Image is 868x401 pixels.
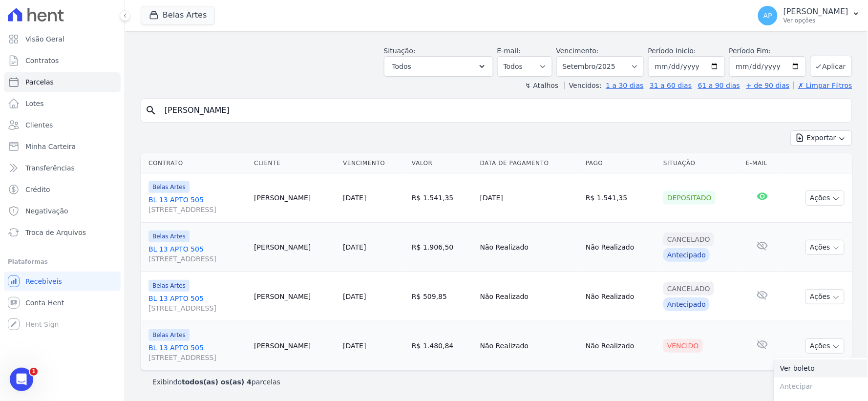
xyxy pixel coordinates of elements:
[663,248,710,262] div: Antecipado
[582,272,659,321] td: Não Realizado
[25,142,76,151] span: Minha Carteira
[746,82,790,89] a: + de 90 dias
[565,82,602,89] label: Vencidos:
[582,223,659,272] td: Não Realizado
[148,254,246,264] span: [STREET_ADDRESS]
[148,280,190,292] span: Belas Artes
[250,272,339,321] td: [PERSON_NAME]
[384,47,416,55] label: Situação:
[4,51,121,70] a: Contratos
[4,94,121,113] a: Lotes
[4,72,121,92] a: Parcelas
[763,12,772,19] span: AP
[10,368,33,391] iframe: Intercom live chat
[810,56,852,77] button: Aplicar
[343,194,366,202] a: [DATE]
[25,185,50,194] span: Crédito
[663,297,710,311] div: Antecipado
[250,173,339,223] td: [PERSON_NAME]
[343,293,366,300] a: [DATE]
[148,205,246,214] span: [STREET_ADDRESS]
[4,115,121,135] a: Clientes
[476,321,582,371] td: Não Realizado
[783,17,848,24] p: Ver opções
[805,338,845,354] button: Ações
[148,343,246,362] a: BL 13 APTO 505[STREET_ADDRESS]
[4,29,121,49] a: Visão Geral
[742,153,783,173] th: E-mail
[25,120,53,130] span: Clientes
[497,47,521,55] label: E-mail:
[25,77,54,87] span: Parcelas
[25,298,64,308] span: Conta Hent
[343,342,366,350] a: [DATE]
[148,353,246,362] span: [STREET_ADDRESS]
[729,46,806,56] label: Período Fim:
[250,321,339,371] td: [PERSON_NAME]
[148,294,246,313] a: BL 13 APTO 505[STREET_ADDRESS]
[663,339,703,353] div: Vencido
[582,173,659,223] td: R$ 1.541,35
[606,82,644,89] a: 1 a 30 dias
[582,153,659,173] th: Pago
[141,153,250,173] th: Contrato
[148,329,190,341] span: Belas Artes
[25,276,62,286] span: Recebíveis
[250,223,339,272] td: [PERSON_NAME]
[476,223,582,272] td: Não Realizado
[408,153,476,173] th: Valor
[476,153,582,173] th: Data de Pagamento
[148,244,246,264] a: BL 13 APTO 505[STREET_ADDRESS]
[805,289,845,304] button: Ações
[4,272,121,291] a: Recebíveis
[148,303,246,313] span: [STREET_ADDRESS]
[4,137,121,156] a: Minha Carteira
[648,47,696,55] label: Período Inicío:
[805,190,845,206] button: Ações
[141,6,215,24] button: Belas Artes
[650,82,692,89] a: 31 a 60 dias
[25,56,59,65] span: Contratos
[30,368,38,376] span: 1
[476,173,582,223] td: [DATE]
[4,201,121,221] a: Negativação
[556,47,599,55] label: Vencimento:
[408,173,476,223] td: R$ 1.541,35
[145,105,157,116] i: search
[25,206,68,216] span: Negativação
[8,256,117,268] div: Plataformas
[663,191,716,205] div: Depositado
[774,359,868,378] a: Ver boleto
[659,153,742,173] th: Situação
[148,231,190,242] span: Belas Artes
[25,228,86,237] span: Troca de Arquivos
[525,82,558,89] label: ↯ Atalhos
[750,2,868,29] button: AP [PERSON_NAME] Ver opções
[582,321,659,371] td: Não Realizado
[408,321,476,371] td: R$ 1.480,84
[663,282,714,295] div: Cancelado
[794,82,852,89] a: ✗ Limpar Filtros
[384,56,493,77] button: Todos
[159,101,848,120] input: Buscar por nome do lote ou do cliente
[343,243,366,251] a: [DATE]
[182,378,252,386] b: todos(as) os(as) 4
[408,223,476,272] td: R$ 1.906,50
[783,7,848,17] p: [PERSON_NAME]
[663,232,714,246] div: Cancelado
[152,377,280,387] p: Exibindo parcelas
[250,153,339,173] th: Cliente
[4,223,121,242] a: Troca de Arquivos
[392,61,411,72] span: Todos
[25,99,44,108] span: Lotes
[791,130,852,146] button: Exportar
[408,272,476,321] td: R$ 509,85
[4,180,121,199] a: Crédito
[476,272,582,321] td: Não Realizado
[805,240,845,255] button: Ações
[25,34,64,44] span: Visão Geral
[4,293,121,313] a: Conta Hent
[148,195,246,214] a: BL 13 APTO 505[STREET_ADDRESS]
[25,163,75,173] span: Transferências
[148,181,190,193] span: Belas Artes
